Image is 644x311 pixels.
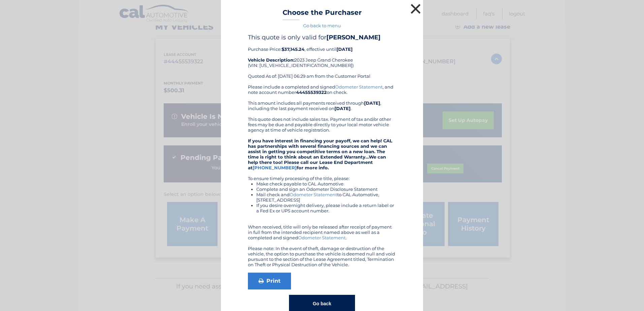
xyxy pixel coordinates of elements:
a: [PHONE_NUMBER] [253,165,297,170]
b: [DATE] [364,100,380,106]
b: 44455539322 [296,90,327,95]
li: Mail check and to CAL Automotive, [STREET_ADDRESS] [256,192,396,203]
a: Odometer Statement [298,235,346,240]
b: [DATE] [334,106,351,111]
a: Go back to menu [303,23,341,28]
div: Purchase Price: , effective until 2023 Jeep Grand Cherokee (VIN: [US_VEHICLE_IDENTIFICATION_NUMBE... [248,34,396,84]
b: [PERSON_NAME] [326,34,381,41]
li: Complete and sign an Odometer Disclosure Statement [256,186,396,192]
b: [DATE] [336,46,353,52]
button: × [409,2,422,15]
li: Make check payable to CAL Automotive [256,181,396,186]
h3: Choose the Purchaser [283,8,362,20]
b: $37,145.24 [282,46,304,52]
h4: This quote is only valid for [248,34,396,41]
li: If you desire overnight delivery, please include a return label or a Fed Ex or UPS account number. [256,203,396,213]
strong: If you have interest in financing your payoff, we can help! CAL has partnerships with several fin... [248,138,392,170]
strong: Vehicle Description: [248,57,294,63]
div: Please include a completed and signed , and note account number on check. This amount includes al... [248,84,396,267]
a: Odometer Statement [290,192,337,197]
a: Odometer Statement [335,84,383,90]
a: Print [248,273,291,289]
